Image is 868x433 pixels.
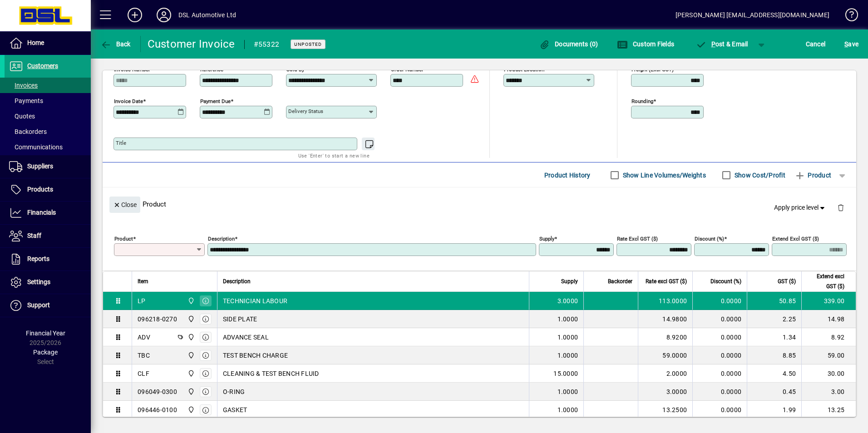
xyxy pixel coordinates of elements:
[794,168,831,182] span: Product
[109,197,140,213] button: Close
[208,236,235,242] mat-label: Description
[557,315,578,324] span: 1.0000
[185,314,196,324] span: Central
[138,333,150,342] div: ADV
[644,315,687,324] div: 14.9800
[185,296,196,306] span: Central
[692,364,747,383] td: 0.0000
[27,278,50,285] span: Settings
[644,351,687,360] div: 59.0000
[631,98,653,104] mat-label: Rounding
[254,37,280,52] div: #55322
[646,276,687,286] span: Rate excl GST ($)
[747,292,801,310] td: 50.85
[692,310,747,328] td: 0.0000
[539,236,554,242] mat-label: Supply
[5,108,91,124] a: Quotes
[801,328,856,346] td: 8.92
[747,401,801,419] td: 1.99
[557,333,578,342] span: 1.0000
[5,93,91,108] a: Payments
[9,143,63,151] span: Communications
[644,369,687,378] div: 2.0000
[138,315,177,324] div: 096218-0270
[27,301,50,309] span: Support
[553,369,578,378] span: 15.0000
[747,310,801,328] td: 2.25
[27,209,56,216] span: Financials
[98,36,133,52] button: Back
[557,351,578,360] span: 1.0000
[9,113,35,120] span: Quotes
[138,369,149,378] div: CLF
[711,40,715,48] span: P
[9,82,38,89] span: Invoices
[691,36,753,52] button: Post & Email
[5,202,91,224] a: Financials
[103,187,856,221] div: Product
[692,346,747,364] td: 0.0000
[692,383,747,401] td: 0.0000
[288,108,323,114] mat-label: Delivery status
[544,168,591,182] span: Product History
[100,40,131,48] span: Back
[710,276,741,286] span: Discount (%)
[5,124,91,139] a: Backorders
[114,236,133,242] mat-label: Product
[26,330,65,337] span: Financial Year
[9,97,43,104] span: Payments
[5,32,91,54] a: Home
[801,364,856,383] td: 30.00
[223,333,269,342] span: ADVANCE SEAL
[621,171,706,180] label: Show Line Volumes/Weights
[695,236,724,242] mat-label: Discount (%)
[223,405,247,414] span: GASKET
[692,292,747,310] td: 0.0000
[5,139,91,155] a: Communications
[294,41,322,47] span: Unposted
[608,276,632,286] span: Backorder
[842,36,861,52] button: Save
[539,40,598,48] span: Documents (0)
[537,36,601,52] button: Documents (0)
[801,310,856,328] td: 14.98
[148,37,235,51] div: Customer Invoice
[806,37,826,51] span: Cancel
[223,387,245,396] span: O-RING
[644,387,687,396] div: 3.0000
[223,369,319,378] span: CLEANING & TEST BENCH FLUID
[774,203,827,212] span: Apply price level
[778,276,796,286] span: GST ($)
[747,364,801,383] td: 4.50
[138,405,177,414] div: 096446-0100
[5,178,91,201] a: Products
[114,98,143,104] mat-label: Invoice date
[541,167,594,183] button: Product History
[772,236,819,242] mat-label: Extend excl GST ($)
[113,197,137,212] span: Close
[200,98,231,104] mat-label: Payment due
[223,351,288,360] span: TEST BENCH CHARGE
[747,328,801,346] td: 1.34
[33,349,58,356] span: Package
[733,171,785,180] label: Show Cost/Profit
[615,36,676,52] button: Custom Fields
[804,36,828,52] button: Cancel
[617,40,674,48] span: Custom Fields
[223,296,287,305] span: TECHNICIAN LABOUR
[185,350,196,360] span: Central
[138,296,146,305] div: LP
[692,328,747,346] td: 0.0000
[178,8,236,22] div: DSL Automotive Ltd
[5,78,91,93] a: Invoices
[27,255,49,262] span: Reports
[91,36,141,52] app-page-header-button: Back
[844,40,848,48] span: S
[223,276,251,286] span: Description
[9,128,47,135] span: Backorders
[5,155,91,178] a: Suppliers
[27,186,53,193] span: Products
[747,346,801,364] td: 8.85
[790,167,836,183] button: Product
[5,294,91,317] a: Support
